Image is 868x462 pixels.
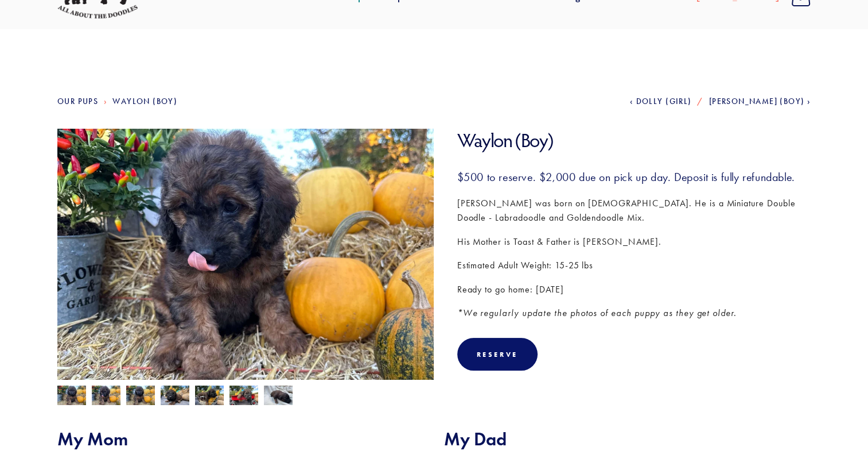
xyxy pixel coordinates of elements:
[57,428,425,450] h2: My Mom
[457,196,811,225] p: [PERSON_NAME] was born on [DEMOGRAPHIC_DATA]. He is a Miniature Double Doodle - Labradoodle and G...
[457,307,737,318] em: *We regularly update the photos of each puppy as they get older.
[457,234,811,249] p: His Mother is Toast & Father is [PERSON_NAME].
[457,170,811,184] h3: $500 to reserve. $2,000 due on pick up day. Deposit is fully refundable.
[57,386,86,407] img: Waylon 5.jpg
[161,386,189,407] img: Waylon 2.jpg
[457,129,811,152] h1: Waylon (Boy)
[57,97,98,106] a: Our Pups
[477,350,518,359] div: Reserve
[229,386,258,407] img: Waylon 4.jpg
[126,386,155,407] img: Waylon 6.jpg
[630,97,692,106] a: Dolly (Girl)
[457,258,811,273] p: Estimated Adult Weight: 15-25 lbs
[112,97,177,106] a: Waylon (Boy)
[457,338,538,371] div: Reserve
[444,428,811,450] h2: My Dad
[57,129,434,411] img: Waylon 7.jpg
[92,386,120,407] img: Waylon 7.jpg
[457,282,811,297] p: Ready to go home: [DATE]
[709,97,805,106] span: [PERSON_NAME] (Boy)
[636,97,692,106] span: Dolly (Girl)
[709,97,811,106] a: [PERSON_NAME] (Boy)
[264,386,293,407] img: Waylon 1.jpg
[195,386,224,407] img: Waylon 3.jpg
